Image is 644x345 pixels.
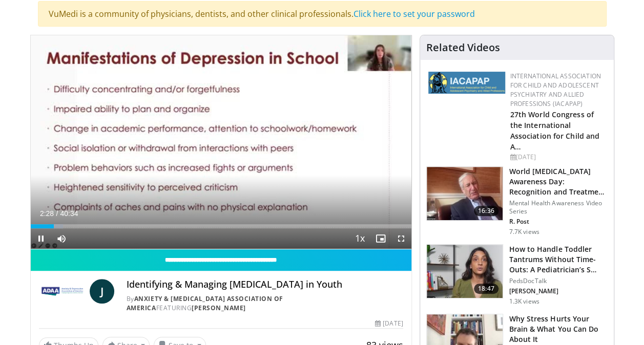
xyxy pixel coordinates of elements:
[40,209,54,218] span: 2:28
[509,287,608,295] p: [PERSON_NAME]
[60,209,78,218] span: 40:34
[51,228,72,249] button: Mute
[38,1,607,27] div: VuMedi is a community of physicians, dentists, and other clinical professionals.
[127,294,403,313] div: By FEATURING
[90,279,114,304] a: J
[426,244,608,306] a: 18:47 How to Handle Toddler Tantrums Without Time-Outs: A Pediatrician’s S… PedsDocTalk [PERSON_N...
[391,228,411,249] button: Fullscreen
[509,228,539,236] p: 7.7K views
[31,35,411,249] video-js: Video Player
[127,294,283,312] a: Anxiety & [MEDICAL_DATA] Association of America
[350,228,370,249] button: Playback Rate
[56,209,58,218] span: /
[427,245,503,298] img: 50ea502b-14b0-43c2-900c-1755f08e888a.150x105_q85_crop-smart_upscale.jpg
[375,319,403,328] div: [DATE]
[428,72,505,94] img: 2a9917ce-aac2-4f82-acde-720e532d7410.png.150x105_q85_autocrop_double_scale_upscale_version-0.2.png
[509,244,608,275] h3: How to Handle Toddler Tantrums Without Time-Outs: A Pediatrician’s S…
[426,41,500,54] h4: Related Videos
[510,153,606,162] div: [DATE]
[370,228,391,249] button: Enable picture-in-picture mode
[31,224,411,228] div: Progress Bar
[509,297,539,306] p: 1.3K views
[509,199,608,215] p: Mental Health Awareness Video Series
[474,206,498,216] span: 16:36
[192,304,246,312] a: [PERSON_NAME]
[127,279,403,290] h4: Identifying & Managing [MEDICAL_DATA] in Youth
[509,314,608,344] h3: Why Stress Hurts Your Brain & What You Can Do About It
[427,167,503,220] img: dad9b3bb-f8af-4dab-abc0-c3e0a61b252e.150x105_q85_crop-smart_upscale.jpg
[510,72,601,108] a: International Association for Child and Adolescent Psychiatry and Allied Professions (IACAPAP)
[31,228,51,249] button: Pause
[354,8,475,19] a: Click here to set your password
[509,277,608,285] p: PedsDocTalk
[509,218,608,226] p: R. Post
[474,284,498,294] span: 18:47
[510,110,600,152] a: 27th World Congress of the International Association for Child and A…
[39,279,86,304] img: Anxiety & Depression Association of America
[509,166,608,197] h3: World [MEDICAL_DATA] Awareness Day: Recognition and Treatment of C…
[426,166,608,236] a: 16:36 World [MEDICAL_DATA] Awareness Day: Recognition and Treatment of C… Mental Health Awareness...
